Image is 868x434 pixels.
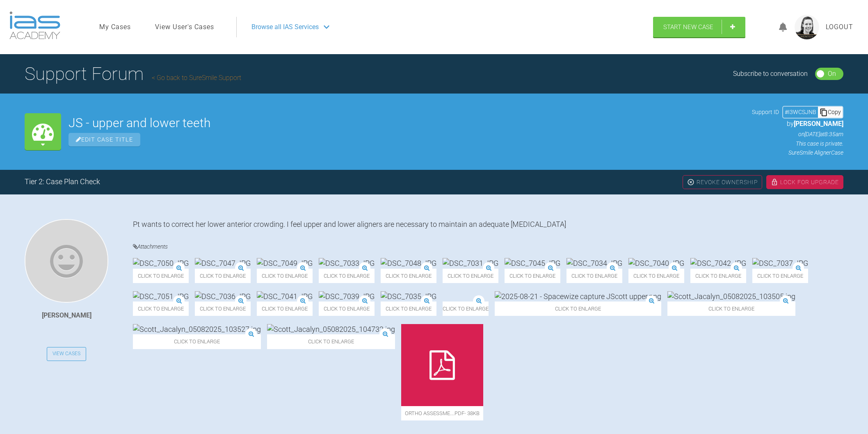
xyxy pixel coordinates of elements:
[690,269,746,283] span: Click to enlarge
[257,269,313,283] span: Click to enlarge
[505,269,560,283] span: Click to enlarge
[133,269,189,283] span: Click to enlarge
[752,148,843,157] p: SureSmile Aligner Case
[401,334,529,349] span: Click to enlarge
[826,22,853,32] a: Logout
[257,302,313,316] span: Click to enlarge
[733,69,808,79] div: Subscribe to conversation
[566,258,622,268] img: DSC_7034.JPG
[25,59,241,88] h1: Support Forum
[783,107,818,116] div: # I3WCSJNB
[505,258,560,268] img: DSC_7045.JPG
[752,107,779,116] span: Support ID
[615,291,781,302] img: 2025-08-21 - Spacewize capture JScott upper.png
[687,178,694,186] img: close.456c75e0.svg
[133,258,189,268] img: DSC_7050.JPG
[818,107,843,117] div: Copy
[319,258,375,268] img: DSC_7033.JPG
[628,269,684,283] span: Click to enlarge
[319,291,375,302] img: DSC_7039.JPG
[752,258,808,268] img: DSC_7037.JPG
[69,133,140,146] span: Edit Case Title
[99,22,131,32] a: My Cases
[443,269,498,283] span: Click to enlarge
[828,69,836,79] div: On
[752,139,843,148] p: This case is private.
[69,117,745,129] h2: JS - upper and lower teeth
[319,302,375,316] span: Click to enlarge
[133,302,189,316] span: Click to enlarge
[152,74,241,82] a: Go back to SureSmile Support
[25,176,100,188] div: Tier 2: Case Plan Check
[653,17,745,37] a: Start New Case
[251,22,319,32] span: Browse all IAS Services
[47,347,86,361] a: View Cases
[381,302,436,316] span: Click to enlarge
[795,15,819,39] img: profile.png
[195,291,251,302] img: DSC_7036.JPG
[615,302,781,316] span: Click to enlarge
[195,269,251,283] span: Click to enlarge
[443,291,609,302] img: 2025-08-21 - Spacewize capture lower JScott.png
[663,23,713,31] span: Start New Case
[267,334,395,349] span: Click to enlarge
[766,175,843,189] div: Lock For Upgrade
[133,324,261,334] img: Scott_Jacalyn_05082025_103505.jpg
[133,291,189,302] img: DSC_7051.JPG
[752,119,843,129] p: by
[628,258,684,268] img: DSC_7040.JPG
[9,11,60,39] img: logo-light.3e3ef733.png
[25,219,108,303] img: Rupen Patel
[267,324,395,334] img: Scott_Jacalyn_05082025_103527.jpg
[155,22,214,32] a: View User's Cases
[794,120,843,128] span: [PERSON_NAME]
[257,291,313,302] img: DSC_7041.JPG
[683,175,762,189] div: Revoke Ownership
[752,269,808,283] span: Click to enlarge
[319,269,375,283] span: Click to enlarge
[381,269,436,283] span: Click to enlarge
[381,258,436,268] img: DSC_7048.JPG
[535,406,617,420] span: ortho assessme….pdf - 38KB
[257,258,313,268] img: DSC_7049.JPG
[443,302,609,316] span: Click to enlarge
[690,258,746,268] img: DSC_7042.JPG
[195,258,251,268] img: DSC_7047.JPG
[752,130,843,139] p: on [DATE] at 8:35am
[401,324,529,334] img: Scott_Jacalyn_05082025_104732.jpg
[381,291,436,302] img: DSC_7035.JPG
[443,258,498,268] img: DSC_7031.JPG
[42,310,91,321] div: [PERSON_NAME]
[566,269,622,283] span: Click to enlarge
[771,178,778,186] img: lock.6dc949b6.svg
[133,242,843,252] h4: Attachments
[133,219,843,229] div: Pt wants to correct her lower anterior crowding. I feel upper and lower aligners are necessary to...
[133,334,261,349] span: Click to enlarge
[195,302,251,316] span: Click to enlarge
